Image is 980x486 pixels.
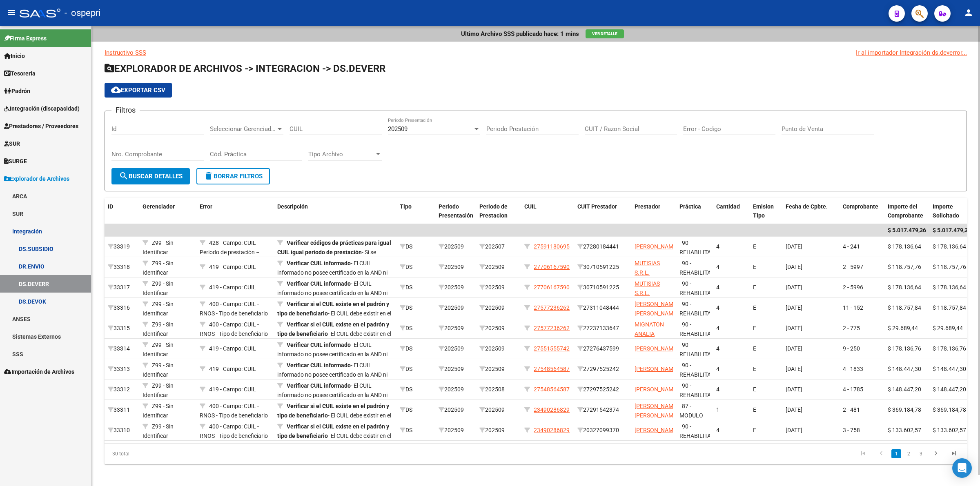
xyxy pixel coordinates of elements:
span: $ 178.136,64 [933,284,966,291]
div: DS [400,283,432,292]
div: 33318 [108,262,136,272]
span: $ 29.689,44 [888,325,918,331]
span: [DATE] [786,243,802,250]
span: $ 148.447,20 [888,386,921,393]
a: go to first page [855,449,871,458]
a: go to next page [928,449,944,458]
span: [DATE] [786,386,802,393]
span: - El CUIL debe existir en el padrón de la Obra Social, y no debe ser del tipo beneficiario adhere... [277,321,391,365]
div: DS [400,405,432,415]
div: 202509 [439,262,473,272]
datatable-header-cell: Cantidad [713,198,750,225]
span: E [753,366,756,372]
div: DS [400,242,432,251]
a: 3 [916,449,926,458]
span: $ 178.136,76 [933,345,966,352]
div: 27276437599 [577,344,628,353]
span: [DATE] [786,284,802,291]
span: [PERSON_NAME] [PERSON_NAME] [635,301,678,317]
div: 202509 [479,262,518,272]
span: Importe del Comprobante [888,203,923,219]
span: Ver Detalle [592,31,617,36]
span: [PERSON_NAME] [635,243,678,250]
span: Seleccionar Gerenciador [210,125,276,133]
div: Ir al importador Integración ds.deverror... [856,48,967,57]
a: 2 [904,449,913,458]
div: Open Intercom Messenger [952,458,972,478]
span: - El CUIL informado no posee certificado en la AND ni ha sido digitalizado a través del Sistema Ú... [277,362,388,396]
div: 4 - 1785 [843,385,881,394]
span: ID [108,203,113,210]
span: 419 - Campo: CUIL [209,264,256,270]
span: 419 - Campo: CUIL [209,366,256,372]
div: 30 total [105,444,276,464]
datatable-header-cell: ID [105,198,139,225]
button: Borrar Filtros [196,168,270,184]
datatable-header-cell: Comprobante [840,198,884,225]
span: $ 148.447,30 [888,366,921,372]
span: 4 [716,243,719,250]
div: 33315 [108,324,136,333]
span: $ 369.184,78 [888,406,921,413]
div: 202509 [479,405,518,415]
span: $ 5.017.479,36 [933,227,971,233]
div: 202509 [439,385,473,394]
span: $ 178.136,64 [933,243,966,250]
strong: Verificar CUIL informado [287,260,351,266]
span: 400 - Campo: CUIL - RNOS - Tipo de beneficiario [200,301,268,317]
div: 202507 [479,242,518,251]
datatable-header-cell: Gerenciador [139,198,196,225]
mat-icon: menu [7,8,16,18]
span: Z99 - Sin Identificar [143,403,174,419]
span: E [753,427,756,433]
span: Error [200,203,212,210]
div: 33310 [108,426,136,435]
a: go to last page [946,449,962,458]
div: 27291542374 [577,405,628,415]
span: MUTISIAS S.R.L. [635,280,660,296]
span: 4 [716,427,719,433]
datatable-header-cell: Importe Solicitado [929,198,974,225]
strong: Verificar CUIL informado [287,382,351,389]
strong: Verificar códigos de prácticas para igual CUIL igual periodo de prestación [277,240,391,255]
datatable-header-cell: Fecha de Cpbte. [782,198,840,225]
span: Padrón [4,87,30,95]
span: [DATE] [786,325,802,331]
li: page 3 [915,447,927,461]
span: E [753,386,756,393]
span: Emision Tipo [753,203,774,219]
span: SURGE [4,157,27,166]
mat-icon: delete [204,171,214,181]
span: 4 [716,366,719,372]
span: 27577236262 [534,304,570,311]
div: 202509 [479,344,518,353]
span: 27706167590 [534,264,570,270]
span: E [753,264,756,270]
span: $ 118.757,84 [888,304,921,311]
span: 419 - Campo: CUIL [209,284,256,291]
span: 419 - Campo: CUIL [209,345,256,352]
span: - El CUIL informado no posee certificado en la AND ni ha sido digitalizado a través del Sistema Ú... [277,382,388,417]
div: 33316 [108,303,136,313]
span: 202509 [388,125,408,133]
span: $ 178.136,64 [888,243,921,250]
mat-icon: search [119,171,129,181]
div: 30710591225 [577,283,628,292]
a: go to previous page [873,449,889,458]
div: 27280184441 [577,242,628,251]
strong: Verificar CUIL informado [287,280,351,287]
mat-icon: cloud_download [111,85,121,95]
span: Tesorería [4,69,36,78]
div: 4 - 241 [843,242,881,251]
span: $ 133.602,57 [888,427,921,433]
span: 400 - Campo: CUIL - RNOS - Tipo de beneficiario [200,423,268,439]
div: DS [400,303,432,313]
div: 30710591225 [577,262,628,272]
div: 4 - 1833 [843,364,881,374]
span: - El CUIL informado no posee certificado en la AND ni ha sido digitalizado a través del Sistema Ú... [277,342,388,376]
span: Z99 - Sin Identificar [143,240,174,255]
span: Periodo de Prestacion [479,203,508,219]
datatable-header-cell: Prestador [631,198,676,225]
span: E [753,406,756,413]
li: page 1 [890,447,902,461]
